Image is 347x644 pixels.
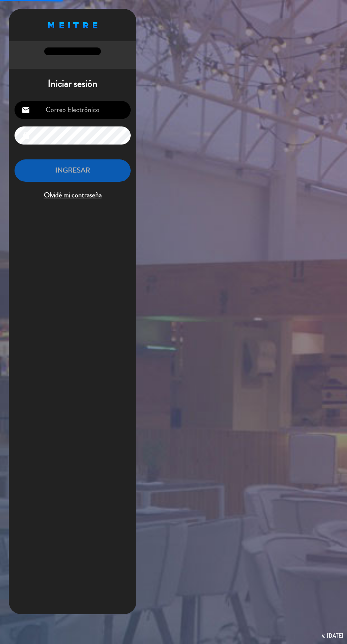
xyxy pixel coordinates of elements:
[15,101,131,119] input: Correo Electrónico
[15,159,131,182] button: INGRESAR
[48,22,97,28] img: MEITRE
[322,631,343,640] div: v. [DATE]
[22,131,30,140] i: lock
[9,78,136,90] h1: Iniciar sesión
[15,190,131,201] span: Olvidé mi contraseña
[22,106,30,114] i: email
